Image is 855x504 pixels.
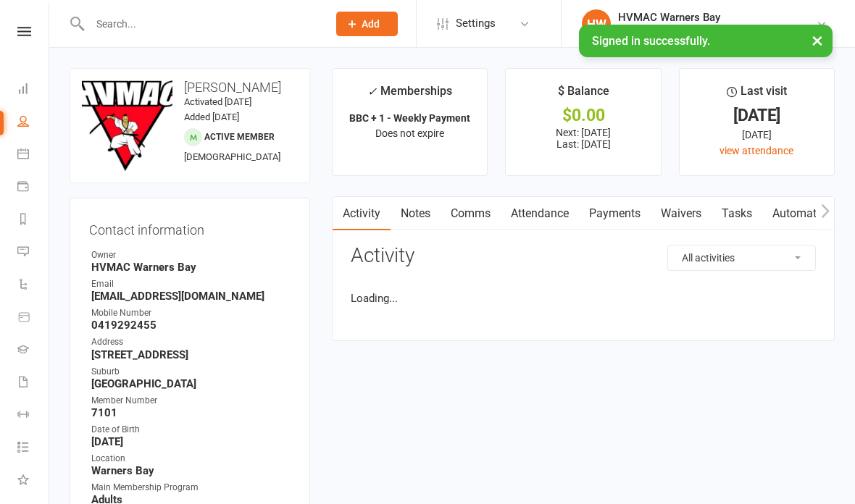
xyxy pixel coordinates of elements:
[184,96,251,107] time: Activated [DATE]
[91,261,291,274] strong: HVMAC Warners Bay
[762,197,848,230] a: Automations
[91,248,291,262] div: Owner
[85,14,317,34] input: Search...
[519,127,647,150] p: Next: [DATE] Last: [DATE]
[91,377,291,390] strong: [GEOGRAPHIC_DATA]
[651,197,712,230] a: Waivers
[91,277,291,291] div: Email
[618,24,816,37] div: [GEOGRAPHIC_DATA] [GEOGRAPHIC_DATA]
[441,197,501,230] a: Comms
[17,204,50,237] a: Reports
[349,112,470,124] strong: BBC + 1 - Weekly Payment
[91,306,291,320] div: Mobile Number
[17,465,50,497] a: What's New
[693,108,821,123] div: [DATE]
[89,217,291,238] h3: Contact information
[91,348,291,361] strong: [STREET_ADDRESS]
[17,74,50,106] a: Dashboard
[367,82,452,109] div: Memberships
[804,25,830,56] button: ×
[693,127,821,143] div: [DATE]
[91,335,291,349] div: Address
[519,108,647,123] div: $0.00
[91,423,291,437] div: Date of Birth
[720,145,793,156] a: view attendance
[91,406,291,419] strong: 7101
[91,290,291,303] strong: [EMAIL_ADDRESS][DOMAIN_NAME]
[91,435,291,448] strong: [DATE]
[91,394,291,408] div: Member Number
[456,7,496,40] span: Settings
[17,139,50,172] a: Calendar
[17,106,50,139] a: People
[391,197,441,230] a: Notes
[91,452,291,466] div: Location
[91,481,291,495] div: Main Membership Program
[375,127,444,139] span: Does not expire
[579,197,651,230] a: Payments
[17,302,50,335] a: Product Sales
[351,245,816,267] h3: Activity
[82,80,172,171] img: image1670386059.png
[727,82,787,108] div: Last visit
[362,18,380,30] span: Add
[91,464,291,477] strong: Warners Bay
[17,172,50,204] a: Payments
[351,290,816,307] li: Loading...
[333,197,391,230] a: Activity
[618,11,816,24] div: HVMAC Warners Bay
[204,132,275,142] span: Active member
[336,12,398,36] button: Add
[82,80,298,95] h3: [PERSON_NAME]
[712,197,762,230] a: Tasks
[501,197,579,230] a: Attendance
[592,34,710,48] span: Signed in successfully.
[184,112,239,122] time: Added [DATE]
[582,9,611,38] div: HW
[367,85,377,98] i: ✓
[184,151,280,162] span: [DEMOGRAPHIC_DATA]
[91,319,291,332] strong: 0419292455
[558,82,609,108] div: $ Balance
[91,365,291,379] div: Suburb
